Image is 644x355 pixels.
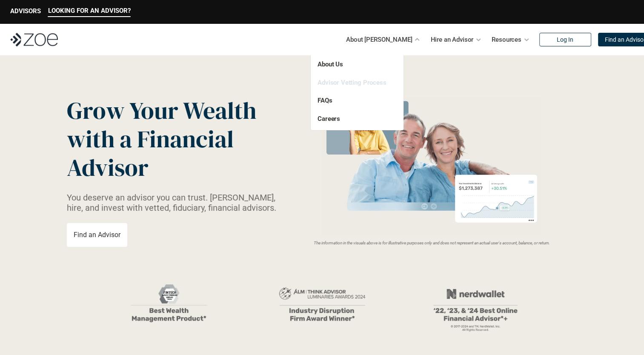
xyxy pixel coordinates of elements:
[67,192,286,213] p: You deserve an advisor you can trust. [PERSON_NAME], hire, and invest with vetted, fiduciary, fin...
[318,115,340,123] a: Careers
[67,123,239,184] span: with a Financial Advisor
[539,33,591,46] a: Log In
[430,33,473,46] p: Hire an Advisor
[48,7,131,14] p: LOOKING FOR AN ADVISOR?
[318,97,332,104] a: FAQs
[492,33,521,46] p: Resources
[74,231,120,239] p: Find an Advisor
[557,36,573,43] p: Log In
[314,240,550,245] em: The information in the visuals above is for illustrative purposes only and does not represent an ...
[318,79,386,86] a: Advisor Vetting Process
[67,94,256,127] span: Grow Your Wealth
[10,7,41,15] p: ADVISORS
[346,33,412,46] p: About [PERSON_NAME]
[67,223,127,247] a: Find an Advisor
[318,60,343,68] a: About Us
